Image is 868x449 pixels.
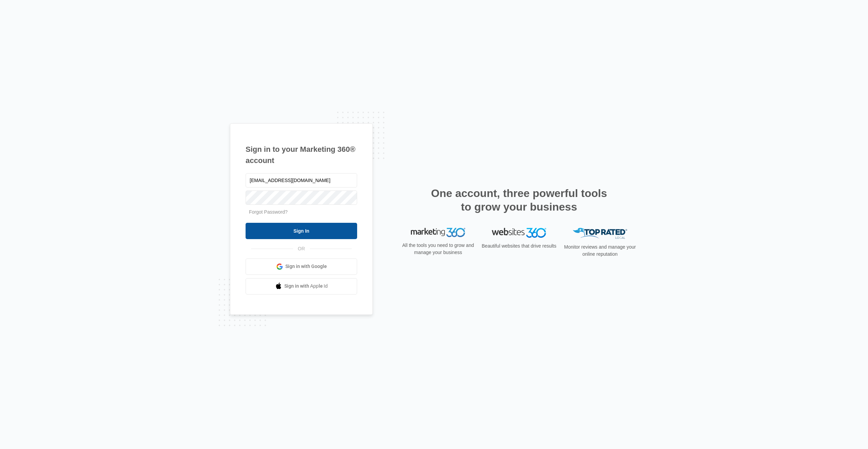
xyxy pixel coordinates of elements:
a: Sign in with Apple Id [246,278,357,294]
img: Top Rated Local [573,228,627,239]
p: All the tools you need to grow and manage your business [400,242,476,256]
h2: One account, three powerful tools to grow your business [429,186,609,214]
input: Email [246,173,357,187]
a: Forgot Password? [249,209,288,215]
span: Sign in with Google [285,263,327,270]
h1: Sign in to your Marketing 360® account [246,144,357,166]
a: Sign in with Google [246,258,357,275]
p: Monitor reviews and manage your online reputation [562,244,638,258]
span: Sign in with Apple Id [284,283,328,290]
p: Beautiful websites that drive results [481,243,557,250]
img: Websites 360 [492,228,546,238]
input: Sign In [246,223,357,239]
span: OR [293,245,310,252]
img: Marketing 360 [411,228,465,237]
